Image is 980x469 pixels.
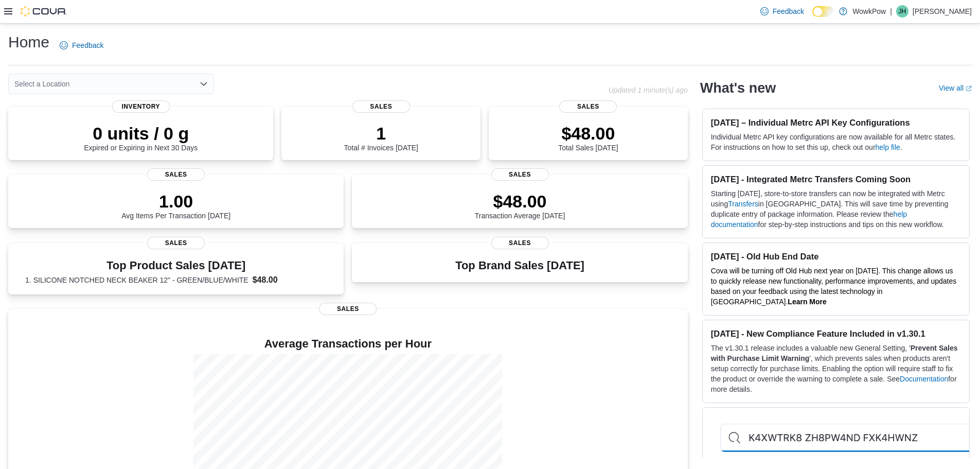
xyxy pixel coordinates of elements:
span: JH [899,5,906,18]
input: Dark Mode [812,6,834,17]
p: The v1.30.1 release includes a valuable new General Setting, ' ', which prevents sales when produ... [711,343,961,394]
span: Inventory [112,100,170,113]
p: Updated 1 minute(s) ago [609,86,688,94]
img: Cova [21,6,67,16]
p: WowkPow [852,5,886,18]
button: Open list of options [200,80,208,88]
span: Sales [147,237,205,249]
span: Cova will be turning off Old Hub next year on [DATE]. This change allows us to quickly release ne... [711,267,957,306]
h3: [DATE] - Old Hub End Date [711,251,961,262]
h1: Home [8,32,49,53]
div: Transaction Average [DATE] [475,191,565,220]
dt: 1. SILICONE NOTCHED NECK BEAKER 12" - GREEN/BLUE/WHITE [25,275,248,285]
span: Sales [491,237,549,249]
h3: Top Brand Sales [DATE] [455,259,584,272]
a: Transfers [728,200,758,208]
h2: What's new [700,80,776,96]
div: Total # Invoices [DATE] [344,123,418,152]
a: Feedback [756,1,808,22]
div: Expired or Expiring in Next 30 Days [84,123,198,152]
p: 1.00 [121,191,230,212]
a: Documentation [900,375,948,383]
p: | [890,5,892,18]
div: Jenny Hart [896,5,908,18]
div: Avg Items Per Transaction [DATE] [121,191,230,220]
p: 1 [344,123,418,144]
h3: [DATE] – Individual Metrc API Key Configurations [711,117,961,128]
a: Learn More [788,298,826,306]
a: Feedback [56,35,108,56]
span: Sales [319,303,377,315]
p: 0 units / 0 g [84,123,198,144]
svg: External link [966,85,972,92]
div: Total Sales [DATE] [558,123,618,152]
h3: [DATE] - New Compliance Feature Included in v1.30.1 [711,328,961,339]
p: $48.00 [475,191,565,212]
dd: $48.00 [253,274,327,286]
span: Sales [352,100,410,113]
span: Feedback [72,40,103,50]
p: Individual Metrc API key configurations are now available for all Metrc states. For instructions ... [711,132,961,152]
span: Sales [147,168,205,181]
h3: Top Product Sales [DATE] [25,259,327,272]
a: View allExternal link [939,84,972,92]
p: $48.00 [558,123,618,144]
h3: [DATE] - Integrated Metrc Transfers Coming Soon [711,174,961,184]
span: Feedback [773,6,804,16]
span: Sales [491,168,549,181]
a: help documentation [711,210,907,229]
p: [PERSON_NAME] [913,5,972,18]
h4: Average Transactions per Hour [16,338,680,350]
span: Sales [559,100,617,113]
p: Starting [DATE], store-to-store transfers can now be integrated with Metrc using in [GEOGRAPHIC_D... [711,188,961,230]
strong: Prevent Sales with Purchase Limit Warning [711,344,958,362]
a: help file [876,143,900,151]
